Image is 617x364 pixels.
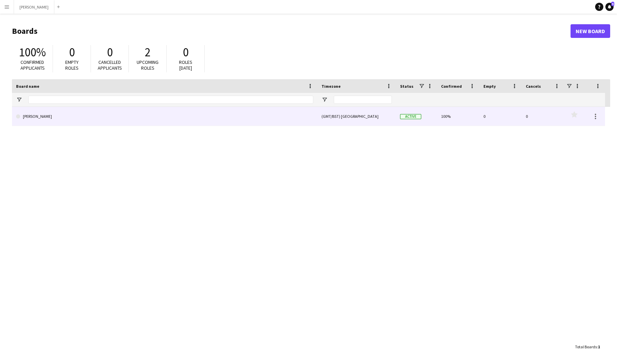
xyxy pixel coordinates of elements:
[14,0,54,14] button: [PERSON_NAME]
[19,45,46,60] span: 100%
[334,96,392,104] input: Timezone Filter Input
[321,84,341,89] span: Timezone
[611,2,614,6] span: 5
[598,344,600,349] span: 1
[12,26,571,36] h1: Boards
[98,59,122,71] span: Cancelled applicants
[16,97,22,103] button: Open Filter Menu
[400,114,421,119] span: Active
[483,84,496,89] span: Empty
[575,340,600,353] div: :
[575,344,597,349] span: Total Boards
[479,107,522,126] div: 0
[321,97,328,103] button: Open Filter Menu
[28,96,313,104] input: Board name Filter Input
[107,45,113,60] span: 0
[183,45,189,60] span: 0
[400,84,413,89] span: Status
[317,107,396,126] div: (GMT/BST) [GEOGRAPHIC_DATA]
[179,59,192,71] span: Roles [DATE]
[145,45,151,60] span: 2
[137,59,159,71] span: Upcoming roles
[20,59,45,71] span: Confirmed applicants
[437,107,479,126] div: 100%
[69,45,75,60] span: 0
[526,84,541,89] span: Cancels
[605,3,614,11] a: 5
[16,107,313,126] a: [PERSON_NAME]
[65,59,79,71] span: Empty roles
[441,84,462,89] span: Confirmed
[16,84,39,89] span: Board name
[571,24,610,38] a: New Board
[522,107,564,126] div: 0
